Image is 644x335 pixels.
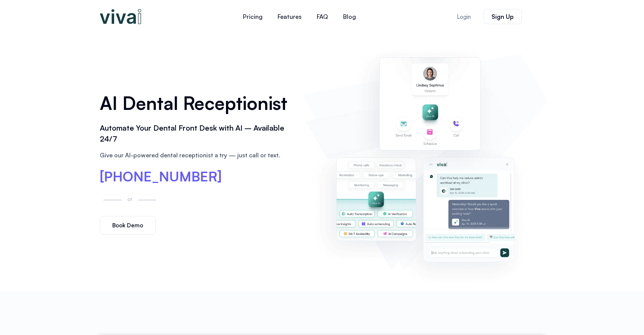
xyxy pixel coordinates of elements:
a: Sign Up [484,9,522,24]
span: Sign Up [491,14,514,20]
h2: Automate Your Dental Front Desk with AI – Available 24/7 [100,123,294,145]
a: [PHONE_NUMBER] [100,170,222,183]
a: FAQ [309,8,336,26]
a: Pricing [235,8,270,26]
a: Book Demo [100,216,156,234]
p: Give our AI-powered dental receptionist a try — just call or text. [100,151,294,160]
a: Login [448,9,480,24]
a: Blog [336,8,363,26]
h1: AI Dental Receptionist [100,90,294,116]
span: Login [457,14,471,20]
a: Features [270,8,309,26]
p: or [125,195,134,203]
span: Book Demo [112,222,143,228]
img: AI dental receptionist dashboard – virtual receptionist dental office [305,41,544,284]
nav: Menu [190,8,409,26]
